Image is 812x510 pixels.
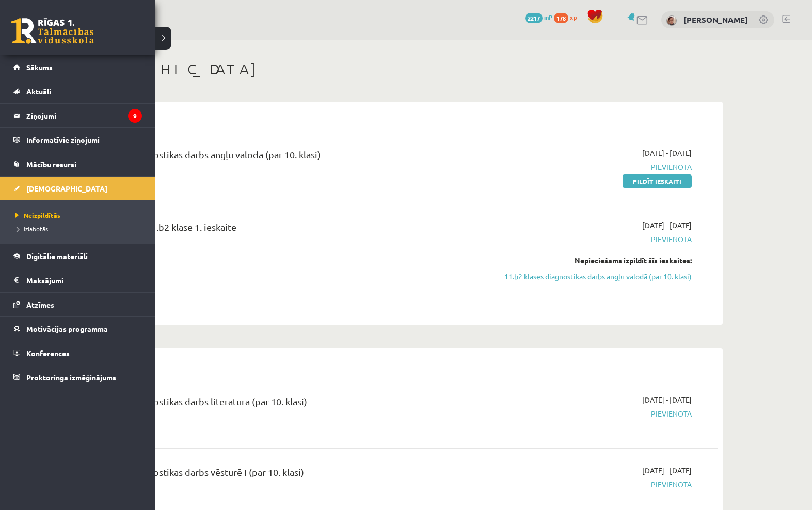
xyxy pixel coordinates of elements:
[497,271,692,282] a: 11.b2 klases diagnostikas darbs angļu valodā (par 10. klasi)
[26,104,142,128] legend: Ziņojumi
[13,268,142,292] a: Maksājumi
[13,55,142,79] a: Sākums
[13,177,142,200] a: [DEMOGRAPHIC_DATA]
[642,220,692,231] span: [DATE] - [DATE]
[77,394,482,413] div: 11.b2 klases diagnostikas darbs literatūrā (par 10. klasi)
[570,13,577,21] span: xp
[26,87,51,96] span: Aktuāli
[26,62,53,72] span: Sākums
[554,13,568,23] span: 178
[26,184,107,193] span: [DEMOGRAPHIC_DATA]
[554,13,582,21] a: 178 xp
[13,244,142,268] a: Digitālie materiāli
[642,394,692,405] span: [DATE] - [DATE]
[26,251,88,261] span: Digitālie materiāli
[62,60,723,78] h1: [DEMOGRAPHIC_DATA]
[26,373,116,382] span: Proktoringa izmēģinājums
[26,128,142,152] legend: Informatīvie ziņojumi
[525,13,543,23] span: 2217
[13,225,48,233] span: Izlabotās
[13,211,60,219] span: Neizpildītās
[26,160,76,169] span: Mācību resursi
[26,300,54,309] span: Atzīmes
[666,15,677,26] img: Darja Matvijenko
[642,148,692,158] span: [DATE] - [DATE]
[13,293,142,316] a: Atzīmes
[623,174,692,188] a: Pildīt ieskaiti
[13,128,142,152] a: Informatīvie ziņojumi
[497,234,692,245] span: Pievienota
[544,13,552,21] span: mP
[13,211,145,220] a: Neizpildītās
[13,104,142,128] a: Ziņojumi9
[497,255,692,266] div: Nepieciešams izpildīt šīs ieskaites:
[11,18,94,44] a: Rīgas 1. Tālmācības vidusskola
[13,152,142,176] a: Mācību resursi
[497,162,692,172] span: Pievienota
[13,317,142,341] a: Motivācijas programma
[497,479,692,490] span: Pievienota
[13,365,142,389] a: Proktoringa izmēģinājums
[525,13,552,21] a: 2217 mP
[683,14,748,25] a: [PERSON_NAME]
[77,220,482,239] div: Angļu valoda JK 11.b2 klase 1. ieskaite
[26,324,108,333] span: Motivācijas programma
[26,348,70,358] span: Konferences
[26,268,142,292] legend: Maksājumi
[77,148,482,167] div: 11.b2 klases diagnostikas darbs angļu valodā (par 10. klasi)
[497,408,692,419] span: Pievienota
[13,79,142,103] a: Aktuāli
[13,341,142,365] a: Konferences
[642,465,692,476] span: [DATE] - [DATE]
[77,465,482,484] div: 11.b2 klases diagnostikas darbs vēsturē I (par 10. klasi)
[13,224,145,233] a: Izlabotās
[128,109,142,123] i: 9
